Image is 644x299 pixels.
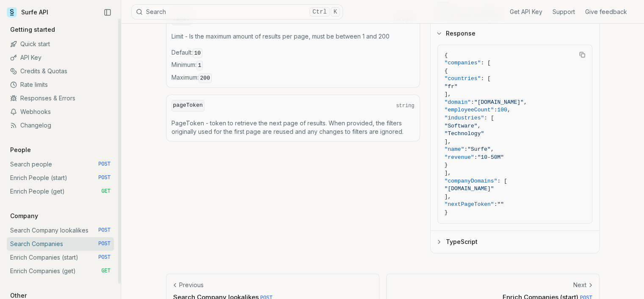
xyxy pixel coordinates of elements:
[171,48,415,58] span: Default :
[7,37,114,51] a: Quick start
[131,4,343,19] button: SearchCtrlK
[171,119,415,136] p: PageToken - token to retrieve the next page of results. When provided, the filters originally use...
[7,25,58,34] p: Getting started
[171,100,205,111] code: pageToken
[193,48,203,58] code: 10
[494,201,498,208] span: :
[573,281,586,289] p: Next
[445,162,448,168] span: }
[7,78,114,91] a: Rate limits
[445,209,448,216] span: }
[310,7,330,17] kbd: Ctrl
[481,60,490,66] span: : [
[7,51,114,64] a: API Key
[7,224,114,237] a: Search Company lookalikes POST
[471,99,474,105] span: :
[445,138,451,145] span: ],
[98,227,111,234] span: POST
[445,170,451,176] span: ],
[7,237,114,251] a: Search Companies POST
[396,102,414,109] span: string
[478,154,504,161] span: "10-50M"
[445,83,458,90] span: "fr"
[179,281,204,289] p: Previous
[474,154,478,161] span: :
[171,32,415,41] p: Limit - Is the maximum amount of results per page, must be between 1 and 200
[484,115,494,121] span: : [
[445,91,451,97] span: ],
[7,119,114,132] a: Changelog
[445,52,448,58] span: {
[196,61,203,70] code: 1
[445,75,481,82] span: "countries"
[524,99,527,105] span: ,
[497,178,507,184] span: : [
[474,99,524,105] span: "[DOMAIN_NAME]"
[445,107,494,113] span: "employeeCount"
[7,105,114,119] a: Webhooks
[7,251,114,264] a: Enrich Companies (start) POST
[171,61,415,70] span: Minimum :
[98,174,111,181] span: POST
[445,123,478,129] span: "Software"
[585,8,627,16] a: Give feedback
[7,185,114,198] a: Enrich People (get) GET
[431,22,599,44] button: Response
[431,231,599,253] button: TypeScript
[445,201,494,208] span: "nextPageToken"
[101,188,111,195] span: GET
[445,130,484,137] span: "Technology"
[431,44,599,231] div: Response
[510,8,542,16] a: Get API Key
[497,201,504,208] span: ""
[445,115,484,121] span: "industries"
[507,107,511,113] span: ,
[101,6,114,19] button: Collapse Sidebar
[199,73,212,83] code: 200
[331,7,340,17] kbd: K
[98,241,111,247] span: POST
[7,158,114,171] a: Search people POST
[171,73,415,83] span: Maximum :
[7,264,114,278] a: Enrich Companies (get) GET
[445,99,471,105] span: "domain"
[98,254,111,261] span: POST
[553,8,575,16] a: Support
[576,48,589,61] button: Copy Text
[101,268,111,274] span: GET
[494,107,498,113] span: :
[467,146,491,152] span: "Surfe"
[497,107,507,113] span: 100
[7,6,48,19] a: Surfe API
[445,68,448,74] span: {
[445,154,474,161] span: "revenue"
[445,185,494,192] span: "[DOMAIN_NAME]"
[445,178,498,184] span: "companyDomains"
[464,146,467,152] span: :
[7,64,114,78] a: Credits & Quotas
[7,146,34,154] p: People
[445,146,464,152] span: "name"
[481,75,490,82] span: : [
[491,146,494,152] span: ,
[445,60,481,66] span: "companies"
[7,91,114,105] a: Responses & Errors
[445,194,451,200] span: ],
[478,123,481,129] span: ,
[98,161,111,168] span: POST
[7,171,114,185] a: Enrich People (start) POST
[7,212,41,220] p: Company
